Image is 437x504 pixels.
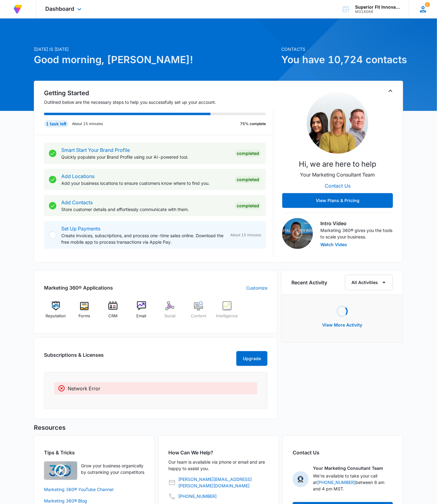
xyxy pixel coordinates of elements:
a: Forms [73,301,96,323]
h1: Good morning, [PERSON_NAME]! [34,52,278,67]
a: CRM [101,301,125,323]
p: [DATE] is [DATE] [34,46,278,52]
p: Grow your business organically by outranking your competitors [81,463,144,476]
a: Email [130,301,153,323]
h2: Getting Started [44,88,274,98]
a: Set Up Payments [61,226,100,232]
h1: You have 10,724 contacts [281,52,403,67]
a: Marketing 360® YouTube Channel [44,486,144,493]
span: Reputation [46,313,66,319]
p: Your Marketing Consultant Team [313,465,383,472]
div: Completed [235,150,261,157]
p: Add your business locations to ensure customers know where to find you. [61,180,230,186]
h2: How Can We Help? [168,449,269,457]
button: View More Activity [316,318,368,332]
p: Your Marketing Consultant Team [300,171,375,178]
a: Reputation [44,301,68,323]
h2: Tips & Tricks [44,449,144,457]
span: Forms [78,313,90,319]
p: 75% complete [240,121,266,127]
button: Watch Video [320,242,347,247]
img: Your Marketing Consultant Team [293,471,309,487]
h3: Intro Video [320,220,393,227]
a: Customize [246,285,267,291]
span: Email [137,313,146,319]
p: About 15 minutes [72,121,103,127]
a: Add Contacts [61,199,93,205]
h2: Contact Us [293,449,393,457]
span: CRM [108,313,118,319]
h6: Recent Activity [291,279,327,286]
p: Store customer details and effortlessly communicate with them. [61,206,230,213]
p: Hi, we are here to help [299,159,376,170]
h2: Marketing 360® Applications [44,284,113,291]
p: Contacts [281,46,403,52]
p: We're available to take your call at between 8 am and 4 pm MST. [313,473,393,492]
a: Add Locations [61,173,94,179]
span: About 15 minutes [230,232,261,238]
button: All Activities [345,275,393,290]
p: Our team is available via phone or email and are happy to assist you. [168,459,269,472]
p: Network Error [68,385,100,392]
a: Social [158,301,182,323]
a: Content [187,301,210,323]
a: [PHONE_NUMBER] [178,493,217,500]
h2: Subscriptions & Licenses [44,351,104,364]
div: Completed [235,176,261,183]
div: Completed [235,202,261,209]
div: account name [355,5,400,10]
img: Intro Video [282,218,313,249]
div: 1 task left [44,120,68,128]
div: notifications count [425,2,430,7]
span: Intelligence [216,313,238,319]
a: [PERSON_NAME][EMAIL_ADDRESS][PERSON_NAME][DOMAIN_NAME] [178,476,269,489]
p: Outlined below are the necessary steps to help you successfully set up your account. [44,99,274,105]
span: Dashboard [45,6,74,12]
button: Toggle Collapse [387,87,394,95]
a: Smart Start Your Brand Profile [61,147,130,153]
p: Marketing 360® gives you the tools to scale your business. [320,227,393,240]
img: Volusion [12,4,23,15]
img: Quick Overview Video [44,461,77,480]
p: Create invoices, subscriptions, and process one-time sales online. Download the free mobile app t... [61,232,225,245]
a: [PHONE_NUMBER] [317,480,355,485]
span: Social [164,313,175,319]
div: account id [355,10,400,14]
a: Intelligence [215,301,239,323]
span: 2 [425,2,430,7]
h5: Resources [34,423,403,432]
span: Content [191,313,206,319]
p: Quickly populate your Brand Profile using our AI-powered tool. [61,154,230,160]
button: Upgrade [236,351,267,366]
button: Contact Us [319,178,357,193]
button: View Plans & Pricing [282,193,393,208]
